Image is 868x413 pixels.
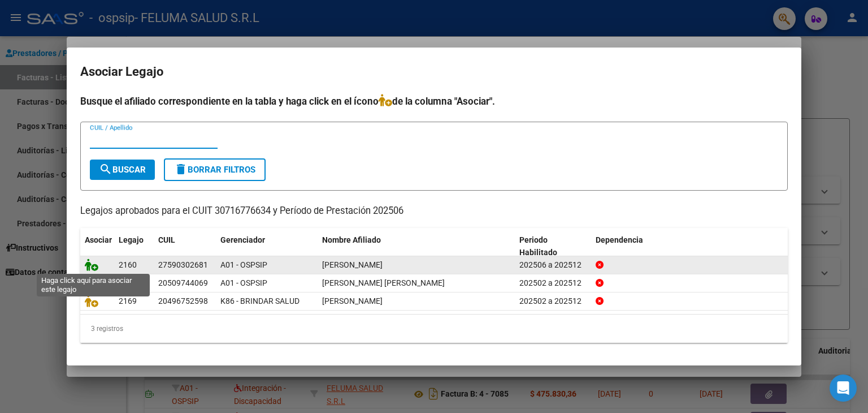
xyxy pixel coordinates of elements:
[119,296,137,306] span: 2169
[519,277,587,290] div: 202502 a 202512
[322,235,381,244] span: Nombre Afiliado
[591,228,788,265] datatable-header-cell: Dependencia
[80,315,788,343] div: 3 registros
[318,228,515,265] datatable-header-cell: Nombre Afiliado
[80,228,114,265] datatable-header-cell: Asociar
[220,235,265,244] span: Gerenciador
[119,260,137,269] span: 2160
[322,296,383,306] span: MARTINEZ BAEZ FRANCISCO
[80,94,788,109] h4: Busque el afiliado correspondiente en la tabla y haga click en el ícono de la columna "Asociar".
[174,165,255,175] span: Borrar Filtros
[80,204,788,218] p: Legajos aprobados para el CUIT 30716776634 y Período de Prestación 202506
[220,278,267,287] span: A01 - OSPSIP
[158,259,208,272] div: 27590302681
[174,162,188,176] mat-icon: delete
[830,375,857,402] div: Open Intercom Messenger
[99,162,112,176] mat-icon: search
[158,235,175,244] span: CUIL
[158,277,208,290] div: 20509744069
[99,165,146,175] span: Buscar
[519,259,587,272] div: 202506 a 202512
[154,228,216,265] datatable-header-cell: CUIL
[114,228,154,265] datatable-header-cell: Legajo
[596,235,643,244] span: Dependencia
[119,278,137,287] span: 2202
[216,228,318,265] datatable-header-cell: Gerenciador
[519,295,587,308] div: 202502 a 202512
[80,61,788,83] h2: Asociar Legajo
[322,260,383,269] span: LOZANO PRADO JULIETA
[515,228,591,265] datatable-header-cell: Periodo Habilitado
[158,295,208,308] div: 20496752598
[164,158,266,181] button: Borrar Filtros
[85,235,112,244] span: Asociar
[220,296,300,306] span: K86 - BRINDAR SALUD
[90,160,155,180] button: Buscar
[519,235,557,257] span: Periodo Habilitado
[119,235,144,244] span: Legajo
[322,278,445,287] span: BONILLA ALBARRACIN PABLO ALAN
[220,260,267,269] span: A01 - OSPSIP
